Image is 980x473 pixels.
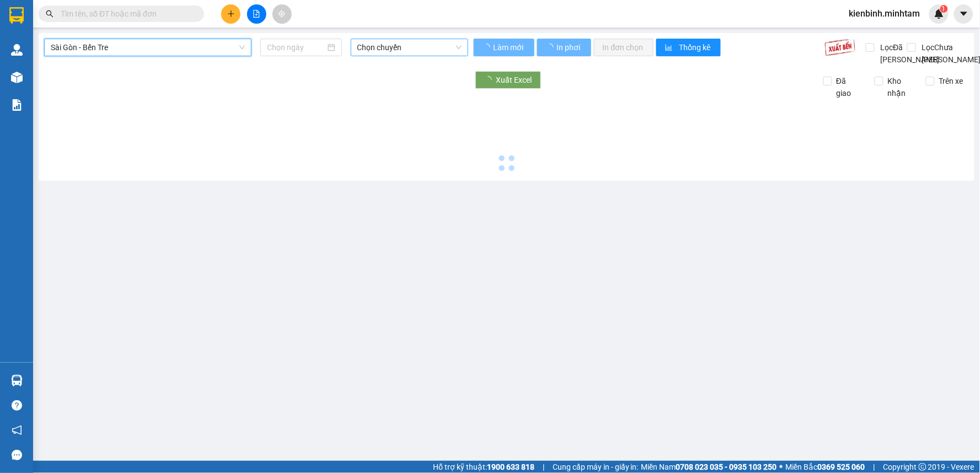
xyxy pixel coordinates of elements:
[543,461,544,473] span: |
[433,461,534,473] span: Hỗ trợ kỹ thuật:
[874,461,875,473] span: |
[46,10,53,18] span: search
[919,463,927,471] span: copyright
[557,41,582,53] span: In phơi
[12,450,22,460] span: message
[272,4,292,24] button: aim
[11,72,23,83] img: warehouse-icon
[474,39,534,56] button: Làm mới
[11,44,23,56] img: warehouse-icon
[934,9,944,19] img: icon-new-feature
[942,5,946,13] span: 1
[954,4,973,24] button: caret-down
[546,44,555,51] span: loading
[494,41,526,53] span: Làm mới
[475,71,541,89] button: Xuất Excel
[876,41,941,66] span: Lọc Đã [PERSON_NAME]
[483,44,492,51] span: loading
[51,39,245,56] span: Sài Gòn - Bến Tre
[679,41,712,53] span: Thống kê
[594,39,654,56] button: In đơn chọn
[665,44,674,52] span: bar-chart
[61,8,191,20] input: Tìm tên, số ĐT hoặc mã đơn
[357,39,462,56] span: Chọn chuyến
[11,99,23,111] img: solution-icon
[883,75,918,99] span: Kho nhận
[824,39,856,56] img: 9k=
[253,10,260,18] span: file-add
[935,75,968,87] span: Trên xe
[247,4,266,24] button: file-add
[12,400,22,411] span: question-circle
[940,5,948,13] sup: 1
[12,425,22,436] span: notification
[537,39,591,56] button: In phơi
[227,10,235,18] span: plus
[9,7,24,24] img: logo-vxr
[840,7,929,20] span: kienbinh.minhtam
[832,75,866,99] span: Đã giao
[959,9,969,19] span: caret-down
[656,39,721,56] button: bar-chartThống kê
[818,463,865,471] strong: 0369 525 060
[267,41,325,53] input: Chọn ngày
[487,463,534,471] strong: 1900 633 818
[676,463,777,471] strong: 0708 023 035 - 0935 103 250
[278,10,286,18] span: aim
[221,4,240,24] button: plus
[553,461,639,473] span: Cung cấp máy in - giấy in:
[786,461,865,473] span: Miền Bắc
[641,461,777,473] span: Miền Nam
[780,465,783,469] span: ⚪️
[11,375,23,386] img: warehouse-icon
